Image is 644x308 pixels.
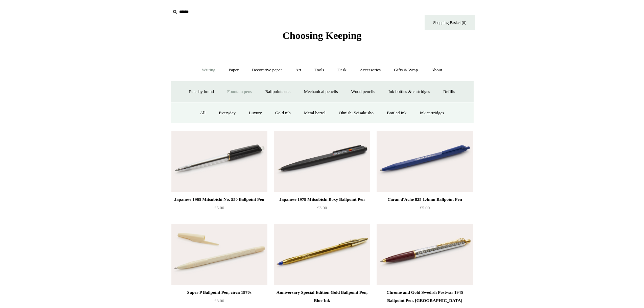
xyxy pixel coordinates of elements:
a: Paper [222,61,245,79]
a: Anniversary Special Edition Gold Ballpoint Pen, Blue Ink Anniversary Special Edition Gold Ballpoi... [274,224,370,285]
img: Chrome and Gold Swedish Postwar 1945 Ballpoint Pen, Burgundy [377,224,473,285]
div: Chrome and Gold Swedish Postwar 1945 Ballpoint Pen, [GEOGRAPHIC_DATA] [378,288,471,305]
a: Ballpoints etc. [259,83,297,101]
a: Fountain pens [221,83,258,101]
a: Japanese 1979 Mitsubishi Boxy Ballpoint Pen Japanese 1979 Mitsubishi Boxy Ballpoint Pen [274,131,370,192]
a: Gold nib [269,104,297,122]
a: Accessories [354,61,387,79]
a: Mechanical pencils [298,83,344,101]
a: Choosing Keeping [282,35,361,40]
a: Pens by brand [183,83,220,101]
span: £5.00 [214,205,224,210]
a: Refills [437,83,461,101]
a: Metal barrel [298,104,332,122]
a: Caran d'Ache 825 1.4mm Ballpoint Pen Caran d'Ache 825 1.4mm Ballpoint Pen [377,131,473,192]
a: Super P Ballpoint Pen, circa 1970s Super P Ballpoint Pen, circa 1970s [171,224,267,285]
div: Anniversary Special Edition Gold Ballpoint Pen, Blue Ink [276,288,368,305]
a: Art [289,61,307,79]
a: Japanese 1979 Mitsubishi Boxy Ballpoint Pen £3.00 [274,195,370,223]
img: Anniversary Special Edition Gold Ballpoint Pen, Blue Ink [274,224,370,285]
a: Tools [308,61,330,79]
div: Japanese 1965 Mitsubishi No. 550 Ballpoint Pen [173,195,266,204]
img: Super P Ballpoint Pen, circa 1970s [171,224,267,285]
a: Shopping Basket (0) [425,15,475,30]
a: Ink cartridges [414,104,450,122]
a: Japanese 1965 Mitsubishi No. 550 Ballpoint Pen Japanese 1965 Mitsubishi No. 550 Ballpoint Pen [171,131,267,192]
a: About [425,61,448,79]
a: Writing [196,61,221,79]
span: Choosing Keeping [282,30,361,41]
a: Bottled ink [381,104,412,122]
img: Caran d'Ache 825 1.4mm Ballpoint Pen [377,131,473,192]
a: All [194,104,212,122]
a: Caran d'Ache 825 1.4mm Ballpoint Pen £5.00 [377,195,473,223]
a: Ink bottles & cartridges [382,83,436,101]
a: Decorative paper [246,61,288,79]
div: Caran d'Ache 825 1.4mm Ballpoint Pen [378,195,471,204]
span: £5.00 [420,205,430,210]
img: Japanese 1965 Mitsubishi No. 550 Ballpoint Pen [171,131,267,192]
div: Super P Ballpoint Pen, circa 1970s [173,288,266,297]
span: £3.00 [214,298,224,303]
div: Japanese 1979 Mitsubishi Boxy Ballpoint Pen [276,195,368,204]
a: Wood pencils [345,83,381,101]
span: £3.00 [317,205,327,210]
a: Desk [331,61,353,79]
a: Chrome and Gold Swedish Postwar 1945 Ballpoint Pen, Burgundy Chrome and Gold Swedish Postwar 1945... [377,224,473,285]
a: Ohnishi Seisakusho [333,104,380,122]
img: Japanese 1979 Mitsubishi Boxy Ballpoint Pen [274,131,370,192]
a: Luxury [243,104,268,122]
a: Japanese 1965 Mitsubishi No. 550 Ballpoint Pen £5.00 [171,195,267,223]
a: Everyday [213,104,242,122]
a: Gifts & Wrap [388,61,424,79]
